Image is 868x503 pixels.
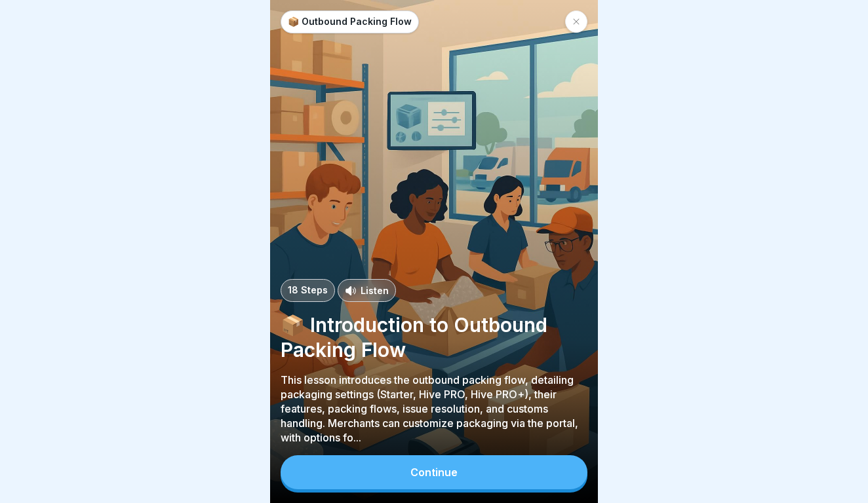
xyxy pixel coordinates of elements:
[361,284,389,297] p: Listen
[281,312,587,362] p: 📦 Introduction to Outbound Packing Flow
[281,373,587,445] p: This lesson introduces the outbound packing flow, detailing packaging settings (Starter, Hive PRO...
[288,285,328,296] p: 18 Steps
[288,16,412,28] p: 📦 Outbound Packing Flow
[281,455,587,489] button: Continue
[410,466,458,478] div: Continue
